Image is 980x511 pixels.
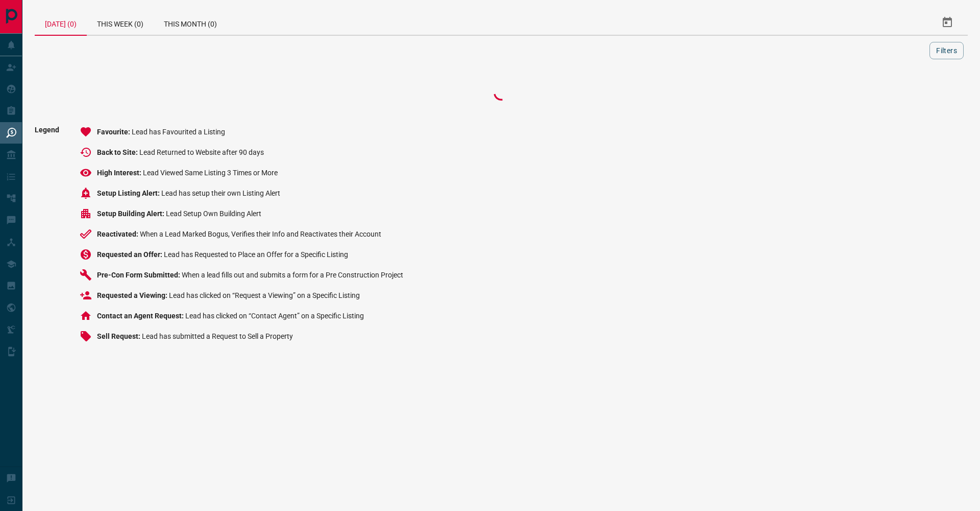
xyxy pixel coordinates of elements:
button: Filters [929,42,964,59]
span: Lead has Requested to Place an Offer for a Specific Listing [164,250,348,259]
span: Lead Viewed Same Listing 3 Times or More [143,169,278,177]
span: Requested an Offer [97,250,164,259]
div: This Week (0) [87,10,154,35]
span: High Interest [97,169,143,177]
span: Back to Site [97,148,139,156]
div: Loading [450,83,552,103]
span: Lead Setup Own Building Alert [166,210,261,218]
span: Setup Listing Alert [97,189,161,197]
button: Select Date Range [935,10,960,35]
span: When a lead fills out and submits a form for a Pre Construction Project [182,271,403,279]
span: Setup Building Alert [97,210,166,218]
span: Lead has clicked on “Contact Agent” on a Specific Listing [185,312,364,320]
span: Lead Returned to Website after 90 days [139,148,264,156]
span: Requested a Viewing [97,291,169,299]
span: Lead has Favourited a Listing [132,128,225,136]
span: Favourite [97,128,132,136]
span: Sell Request [97,332,142,340]
span: Reactivated [97,230,140,238]
span: Lead has submitted a Request to Sell a Property [142,332,293,340]
span: When a Lead Marked Bogus, Verifies their Info and Reactivates their Account [140,230,381,238]
span: Lead has clicked on “Request a Viewing” on a Specific Listing [169,291,360,299]
div: [DATE] (0) [35,10,87,36]
span: Pre-Con Form Submitted [97,271,182,279]
span: Lead has setup their own Listing Alert [161,189,280,197]
span: Legend [35,126,59,351]
span: Contact an Agent Request [97,312,185,320]
div: This Month (0) [154,10,227,35]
